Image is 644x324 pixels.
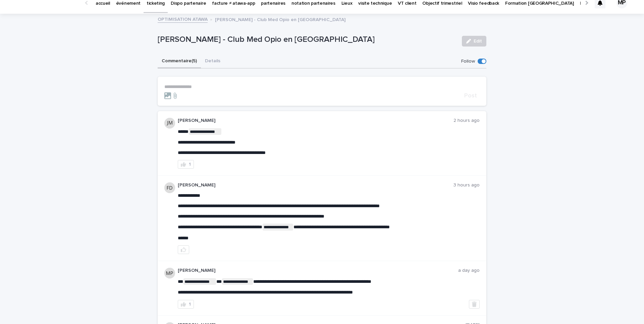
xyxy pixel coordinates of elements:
span: Edit [474,39,482,44]
button: like this post [178,245,189,254]
button: 1 [178,300,194,309]
button: Delete post [469,300,480,309]
p: a day ago [458,268,480,273]
a: OPTIMISATION ATAWA [158,15,208,23]
button: 1 [178,160,194,169]
p: 2 hours ago [453,118,480,124]
div: 1 [189,302,191,307]
p: [PERSON_NAME] [178,268,458,273]
p: [PERSON_NAME] [178,118,453,124]
p: [PERSON_NAME] - Club Med Opio en [GEOGRAPHIC_DATA] [215,15,345,23]
button: Details [201,55,224,69]
p: [PERSON_NAME] - Club Med Opio en [GEOGRAPHIC_DATA] [158,35,457,45]
button: Post [462,93,480,99]
div: 1 [189,162,191,167]
p: 3 hours ago [453,182,480,188]
button: Commentaire (5) [158,55,201,69]
button: Edit [462,36,486,47]
p: Follow [461,59,475,64]
span: Post [464,93,477,99]
p: [PERSON_NAME] [178,182,453,188]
